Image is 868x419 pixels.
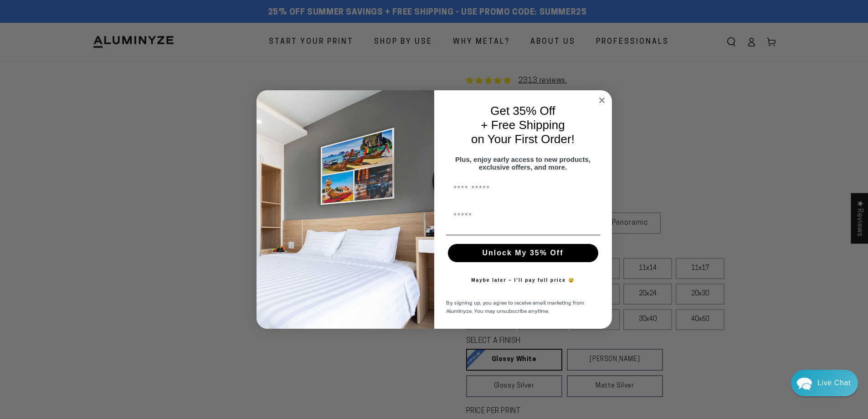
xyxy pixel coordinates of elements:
div: Contact Us Directly [817,370,851,396]
button: Unlock My 35% Off [448,244,598,262]
div: Chat widget toggle [791,370,858,396]
button: Maybe later – I’ll pay full price 😅 [467,271,579,290]
span: + Free Shipping [481,118,565,132]
span: By signing up, you agree to receive email marketing from Aluminyze. You may unsubscribe anytime. [446,299,584,315]
span: on Your First Order! [471,132,575,146]
button: Close dialog [596,95,607,106]
span: Plus, enjoy early access to new products, exclusive offers, and more. [455,155,591,171]
span: Get 35% Off [490,104,555,118]
img: 728e4f65-7e6c-44e2-b7d1-0292a396982f.jpeg [257,90,434,329]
